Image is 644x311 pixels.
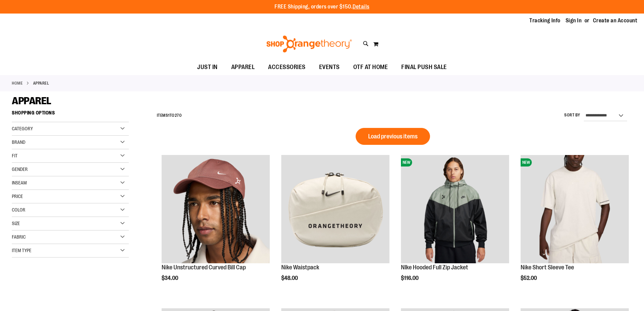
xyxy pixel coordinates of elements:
span: Gender [12,166,28,172]
div: Fabric [12,230,129,244]
span: FINAL PUSH SALE [401,60,447,75]
span: $52.00 [521,275,538,281]
a: Nike Short Sleeve Tee [521,264,574,271]
div: product [278,152,393,298]
span: Category [12,126,33,131]
a: APPAREL [224,60,262,75]
span: Inseam [12,180,27,185]
strong: APPAREL [33,80,49,86]
span: Fit [12,153,18,158]
div: product [517,152,632,298]
div: Color [12,203,129,217]
span: Fabric [12,234,26,240]
button: Load previous items [356,128,430,145]
span: Color [12,207,25,213]
div: Item Type [12,244,129,258]
div: product [398,152,512,298]
span: JUST IN [197,60,218,75]
div: Gender [12,163,129,176]
a: ACCESSORIES [261,60,312,75]
span: OTF AT HOME [353,60,388,75]
img: Nike Unstructured Curved Bill Cap [162,155,270,263]
span: NEW [401,158,412,166]
img: NIke Hooded Full Zip Jacket [401,155,509,263]
span: Price [12,194,23,199]
span: 270 [175,113,182,118]
a: Details [353,4,369,10]
div: Size [12,217,129,230]
img: Nike Short Sleeve Tee [521,155,629,263]
a: Home [12,80,23,86]
span: EVENTS [319,60,340,75]
span: Brand [12,139,25,145]
a: Nike Unstructured Curved Bill Cap [162,264,246,271]
img: Nike Waistpack [281,155,389,263]
p: FREE Shipping, orders over $150. [275,3,369,11]
span: ACCESSORIES [268,60,306,75]
span: APPAREL [231,60,255,75]
span: Size [12,221,20,226]
span: $48.00 [281,275,299,281]
div: Price [12,190,129,203]
span: 1 [168,113,170,118]
strong: Shopping Options [12,107,129,122]
span: Load previous items [368,133,418,140]
div: Category [12,122,129,136]
a: NIke Hooded Full Zip JacketNEW [401,155,509,264]
a: Nike Unstructured Curved Bill Cap [162,155,270,264]
div: Fit [12,149,129,163]
a: Tracking Info [529,17,560,24]
div: Brand [12,136,129,149]
a: Create an Account [593,17,638,24]
a: NIke Hooded Full Zip Jacket [401,264,468,271]
img: Shop Orangetheory [265,36,353,52]
span: $34.00 [162,275,179,281]
a: Nike Short Sleeve TeeNEW [521,155,629,264]
label: Sort By [564,112,580,118]
a: FINAL PUSH SALE [395,60,454,75]
div: Inseam [12,176,129,190]
div: product [158,152,273,298]
a: EVENTS [312,60,347,75]
a: Nike Waistpack [281,155,389,264]
a: Sign In [566,17,582,24]
a: JUST IN [190,60,224,75]
span: APPAREL [12,95,51,107]
h2: Items to [157,110,182,121]
span: Item Type [12,248,31,253]
a: OTF AT HOME [347,60,395,75]
span: $116.00 [401,275,420,281]
span: NEW [521,158,532,166]
a: Nike Waistpack [281,264,319,271]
